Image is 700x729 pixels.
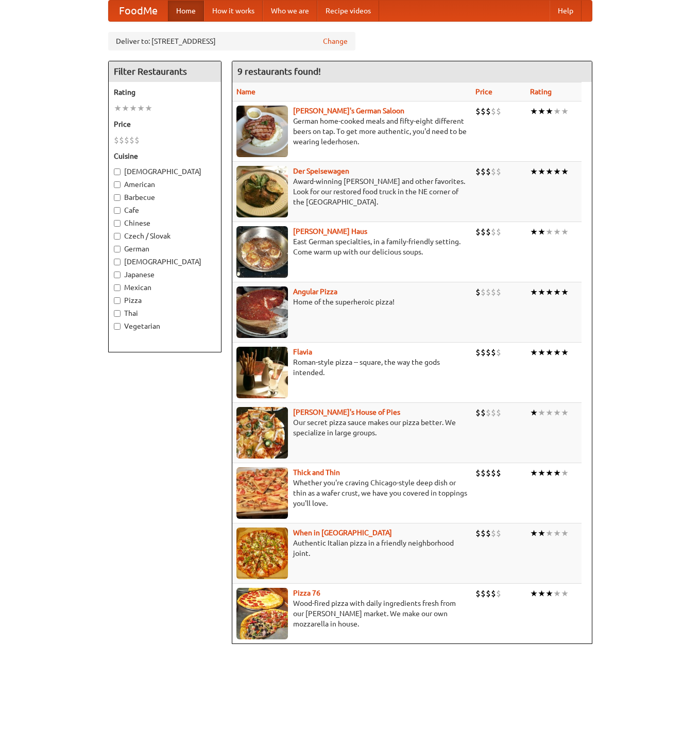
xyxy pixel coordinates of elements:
li: ★ [530,407,538,418]
li: ★ [553,347,561,358]
li: ★ [538,226,545,238]
a: Name [236,88,255,96]
a: [PERSON_NAME] Haus [293,227,367,235]
a: [PERSON_NAME]'s German Saloon [293,107,404,115]
input: Barbecue [114,194,121,201]
li: $ [481,407,486,418]
h5: Cuisine [114,151,216,161]
li: $ [491,528,496,539]
li: ★ [561,226,569,238]
h4: Filter Restaurants [109,61,221,82]
li: $ [496,588,501,599]
input: Vegetarian [114,323,121,330]
input: Japanese [114,272,121,278]
li: ★ [561,467,569,479]
li: ★ [545,226,553,238]
li: ★ [553,166,561,177]
li: ★ [538,407,545,418]
a: FoodMe [109,1,168,21]
input: Pizza [114,297,121,304]
a: Flavia [293,348,312,356]
li: $ [496,528,501,539]
li: ★ [553,588,561,599]
input: Czech / Slovak [114,233,121,240]
p: East German specialties, in a family-friendly setting. Come warm up with our delicious soups. [236,236,467,257]
li: ★ [530,166,538,177]
label: Pizza [114,295,216,306]
img: kohlhaus.jpg [236,226,288,278]
li: $ [486,407,491,418]
li: $ [475,528,481,539]
img: wheninrome.jpg [236,528,288,579]
li: $ [491,286,496,298]
li: ★ [538,467,545,479]
li: $ [496,467,501,479]
li: $ [481,528,486,539]
li: ★ [561,407,569,418]
li: $ [475,467,481,479]
li: $ [486,166,491,177]
li: ★ [545,588,553,599]
li: $ [124,134,129,146]
input: German [114,246,121,252]
li: ★ [538,106,545,117]
li: ★ [530,226,538,238]
li: ★ [145,103,152,114]
li: ★ [545,347,553,358]
li: $ [486,467,491,479]
label: German [114,244,216,254]
li: $ [481,467,486,479]
li: ★ [538,166,545,177]
li: ★ [561,528,569,539]
li: $ [481,286,486,298]
li: ★ [545,106,553,117]
li: $ [481,106,486,117]
a: Der Speisewagen [293,167,349,175]
li: $ [475,407,481,418]
li: $ [475,286,481,298]
a: Change [323,36,348,46]
li: $ [475,106,481,117]
label: Mexican [114,282,216,293]
li: $ [491,106,496,117]
a: How it works [204,1,263,21]
li: ★ [538,347,545,358]
p: Wood-fired pizza with daily ingredients fresh from our [PERSON_NAME] market. We make our own mozz... [236,598,467,629]
p: German home-cooked meals and fifty-eight different beers on tap. To get more authentic, you'd nee... [236,116,467,147]
li: $ [496,407,501,418]
li: $ [496,347,501,358]
a: Rating [530,88,552,96]
label: [DEMOGRAPHIC_DATA] [114,257,216,267]
li: ★ [553,407,561,418]
li: $ [491,407,496,418]
li: ★ [538,528,545,539]
a: Thick and Thin [293,468,340,477]
a: Pizza 76 [293,589,320,597]
li: $ [475,226,481,238]
a: Recipe videos [317,1,379,21]
li: $ [486,286,491,298]
input: Chinese [114,220,121,227]
li: $ [486,347,491,358]
img: angular.jpg [236,286,288,338]
li: $ [486,226,491,238]
li: ★ [561,588,569,599]
li: $ [491,588,496,599]
li: ★ [553,467,561,479]
li: ★ [137,103,145,114]
img: pizza76.jpg [236,588,288,639]
p: Authentic Italian pizza in a friendly neighborhood joint. [236,538,467,558]
img: luigis.jpg [236,407,288,459]
li: $ [496,226,501,238]
a: When in [GEOGRAPHIC_DATA] [293,529,392,537]
li: $ [481,347,486,358]
li: $ [481,588,486,599]
a: Home [168,1,204,21]
p: Award-winning [PERSON_NAME] and other favorites. Look for our restored food truck in the NE corne... [236,176,467,207]
li: ★ [553,226,561,238]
